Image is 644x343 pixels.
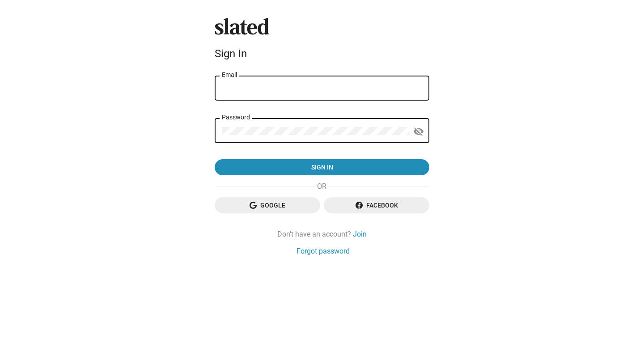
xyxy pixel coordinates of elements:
mat-icon: visibility_off [413,125,424,139]
button: Sign in [215,159,429,175]
button: Google [215,197,320,213]
button: Facebook [324,197,429,213]
div: Don't have an account? [215,229,429,239]
button: Show password [410,123,428,140]
span: Sign in [222,159,422,175]
a: Join [353,229,367,239]
sl-branding: Sign In [215,18,429,64]
div: Sign In [215,47,429,60]
a: Forgot password [297,246,350,256]
span: Google [222,197,313,213]
span: Facebook [331,197,422,213]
